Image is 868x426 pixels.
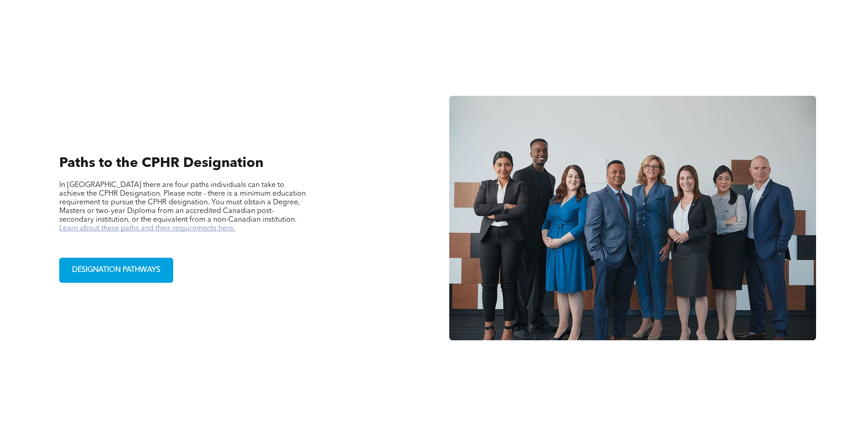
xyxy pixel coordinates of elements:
img: A group of business people are posing for a picture together. [449,96,816,340]
a: Learn about these paths and their requirements here. [59,225,235,232]
a: DESIGNATION PATHWAYS [59,258,173,283]
span: DESIGNATION PATHWAYS [69,261,164,279]
span: In [GEOGRAPHIC_DATA] there are four paths individuals can take to achieve the CPHR Designation. P... [59,182,306,223]
span: Paths to the CPHR Designation [59,156,263,170]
